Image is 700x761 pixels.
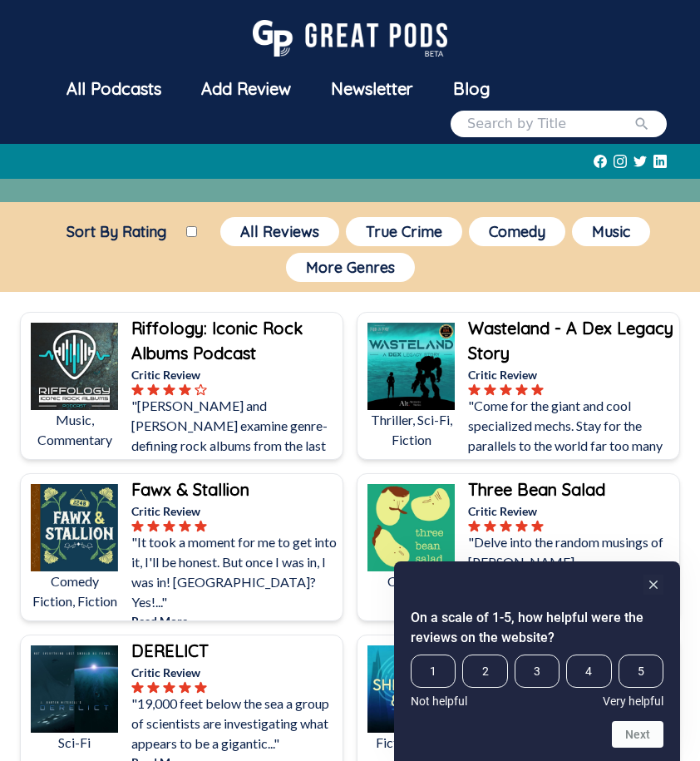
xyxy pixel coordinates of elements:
[411,694,467,708] span: Not helpful
[343,214,466,250] a: True Crime
[20,312,343,460] a: Riffology: Iconic Rock Albums PodcastMusic, CommentaryRiffology: Iconic Rock Albums PodcastCritic...
[131,640,209,661] b: DERELICT
[566,655,611,688] span: 4
[131,366,339,383] p: Critic Review
[131,318,303,363] b: Riffology: Iconic Rock Albums Podcast
[47,67,181,111] a: All Podcasts
[468,479,605,500] b: Three Bean Salad
[31,484,118,571] img: Fawx & Stallion
[515,655,560,688] span: 3
[31,733,118,753] p: Sci-Fi
[357,312,680,460] a: Wasteland - A Dex Legacy StoryThriller, Sci-Fi, FictionWasteland - A Dex Legacy StoryCritic Revie...
[433,67,510,111] a: Blog
[572,217,650,246] button: Music
[612,721,663,748] button: Next question
[220,217,339,246] button: All Reviews
[367,571,455,591] p: Comedy
[286,253,415,282] button: More Genres
[468,396,676,476] p: "Come for the giant and cool specialized mechs. Stay for the parallels to the world far too many ...
[468,502,676,520] p: Critic Review
[346,217,462,246] button: True Crime
[367,484,455,571] img: Three Bean Salad
[466,214,569,250] a: Comedy
[411,575,663,748] div: On a scale of 1-5, how helpful were the reviews on the website? Select an option from 1 to 5, wit...
[253,20,447,57] img: GreatPods
[181,67,311,111] a: Add Review
[643,575,663,595] button: Hide survey
[131,664,339,681] p: Critic Review
[603,694,663,708] span: Very helpful
[31,645,118,733] img: DERELICT
[31,323,118,410] img: Riffology: Iconic Rock Albums Podcast
[462,655,507,688] span: 2
[367,323,455,410] img: Wasteland - A Dex Legacy Story
[467,114,633,134] input: Search by Title
[131,612,339,630] p: Read More
[619,655,663,688] span: 5
[131,532,339,612] p: "It took a moment for me to get into it, I'll be honest. But once I was in, I was in! [GEOGRAPHIC...
[411,655,456,688] span: 1
[468,366,676,383] p: Critic Review
[20,473,343,621] a: Fawx & StallionComedy Fiction, FictionFawx & StallionCritic Review"It took a moment for me to get...
[469,217,565,246] button: Comedy
[311,67,433,111] a: Newsletter
[357,473,680,621] a: Three Bean SaladComedyThree Bean SaladCritic Review"Delve into the random musings of [PERSON_NAME...
[367,410,455,450] p: Thriller, Sci-Fi, Fiction
[217,214,343,250] a: All Reviews
[411,655,663,708] div: On a scale of 1-5, how helpful were the reviews on the website? Select an option from 1 to 5, wit...
[31,571,118,611] p: Comedy Fiction, Fiction
[367,645,455,733] img: Sherlock & Co.
[468,532,676,632] p: "Delve into the random musings of [PERSON_NAME], [PERSON_NAME], and [PERSON_NAME] in this hilario...
[411,608,663,648] h2: On a scale of 1-5, how helpful were the reviews on the website? Select an option from 1 to 5, wit...
[31,410,118,450] p: Music, Commentary
[131,694,339,754] p: "19,000 feet below the sea a group of scientists are investigating what appears to be a gigantic..."
[131,479,249,500] b: Fawx & Stallion
[131,502,339,520] p: Critic Review
[468,318,673,363] b: Wasteland - A Dex Legacy Story
[47,222,186,241] label: Sort By Rating
[569,214,653,250] a: Music
[131,396,339,476] p: "[PERSON_NAME] and [PERSON_NAME] examine genre-defining rock albums from the last 50 years. "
